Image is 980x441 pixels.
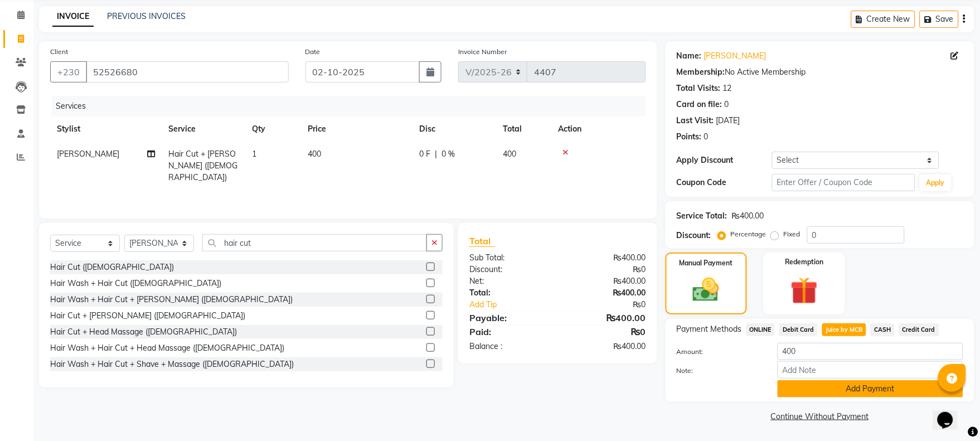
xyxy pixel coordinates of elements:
[557,264,654,275] div: ₨0
[461,341,557,352] div: Balance :
[50,326,237,338] div: Hair Cut + Head Massage ([DEMOGRAPHIC_DATA])
[557,341,654,352] div: ₨400.00
[557,252,654,264] div: ₨400.00
[496,117,552,142] th: Total
[461,299,574,311] a: Add Tip
[461,287,557,299] div: Total:
[677,115,714,127] div: Last Visit:
[725,99,729,110] div: 0
[851,11,915,28] button: Create New
[107,11,186,21] a: PREVIOUS INVOICES
[252,149,256,159] span: 1
[461,325,557,338] div: Paid:
[557,287,654,299] div: ₨400.00
[50,358,294,370] div: Hair Wash + Hair Cut + Shave + Massage ([DEMOGRAPHIC_DATA])
[557,275,654,287] div: ₨400.00
[920,175,952,191] button: Apply
[308,149,321,159] span: 400
[52,7,94,27] a: INVOICE
[50,47,68,57] label: Client
[746,323,775,336] span: ONLINE
[202,234,427,251] input: Search or Scan
[677,66,963,78] div: No Active Membership
[677,323,742,335] span: Payment Methods
[680,258,733,268] label: Manual Payment
[723,83,732,94] div: 12
[50,294,293,306] div: Hair Wash + Hair Cut + [PERSON_NAME] ([DEMOGRAPHIC_DATA])
[677,66,725,78] div: Membership:
[685,275,727,305] img: _cash.svg
[50,310,245,322] div: Hair Cut + [PERSON_NAME] ([DEMOGRAPHIC_DATA])
[677,131,702,143] div: Points:
[50,61,87,83] button: +230
[668,366,769,376] label: Note:
[557,325,654,338] div: ₨0
[933,396,969,430] iframe: chat widget
[871,323,895,336] span: CASH
[469,235,495,247] span: Total
[677,230,711,241] div: Discount:
[778,361,963,379] input: Add Note
[168,149,237,182] span: Hair Cut + [PERSON_NAME] ([DEMOGRAPHIC_DATA])
[86,61,289,83] input: Search by Name/Mobile/Email/Code
[50,278,221,289] div: Hair Wash + Hair Cut ([DEMOGRAPHIC_DATA])
[677,83,721,94] div: Total Visits:
[442,148,455,160] span: 0 %
[503,149,516,159] span: 400
[778,343,963,360] input: Amount
[50,342,284,354] div: Hair Wash + Hair Cut + Head Massage ([DEMOGRAPHIC_DATA])
[461,311,557,324] div: Payable:
[50,261,174,273] div: Hair Cut ([DEMOGRAPHIC_DATA])
[677,210,727,222] div: Service Total:
[557,311,654,324] div: ₨400.00
[419,148,430,160] span: 0 F
[574,299,654,311] div: ₨0
[51,96,654,117] div: Services
[305,47,321,57] label: Date
[552,117,646,142] th: Action
[731,229,766,239] label: Percentage
[716,115,740,127] div: [DATE]
[822,323,866,336] span: Juice by MCB
[677,50,702,62] div: Name:
[899,323,939,336] span: Credit Card
[704,50,766,62] a: [PERSON_NAME]
[704,131,709,143] div: 0
[677,99,722,110] div: Card on file:
[435,148,437,160] span: |
[732,210,764,222] div: ₨400.00
[245,117,301,142] th: Qty
[50,117,162,142] th: Stylist
[461,264,557,275] div: Discount:
[668,411,972,423] a: Continue Without Payment
[785,257,823,267] label: Redemption
[668,347,769,357] label: Amount:
[461,252,557,264] div: Sub Total:
[784,229,801,239] label: Fixed
[782,274,827,308] img: _gift.svg
[57,149,119,159] span: [PERSON_NAME]
[778,380,963,398] button: Add Payment
[677,177,772,188] div: Coupon Code
[461,275,557,287] div: Net:
[413,117,496,142] th: Disc
[458,47,507,57] label: Invoice Number
[920,11,959,28] button: Save
[162,117,245,142] th: Service
[779,323,818,336] span: Debit Card
[301,117,413,142] th: Price
[772,174,915,191] input: Enter Offer / Coupon Code
[677,154,772,166] div: Apply Discount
